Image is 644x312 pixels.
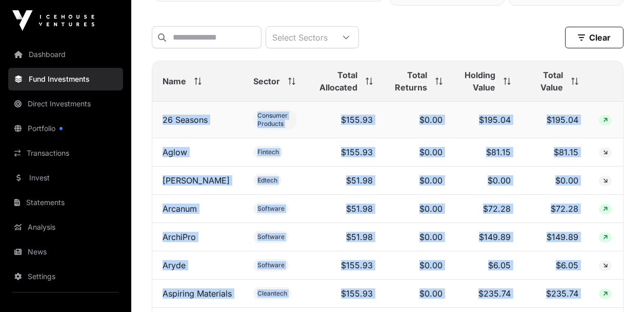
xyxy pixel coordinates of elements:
a: Portfolio [8,117,123,140]
td: $235.74 [521,280,589,308]
td: $0.00 [453,167,521,195]
span: Software [257,233,285,241]
span: Edtech [257,176,277,185]
span: Software [257,261,285,269]
a: Settings [8,265,123,288]
a: Dashboard [8,43,123,66]
button: Clear [565,27,623,48]
td: $155.93 [307,251,383,280]
span: Total Allocated [317,69,357,94]
td: $72.28 [521,195,589,223]
td: $51.98 [307,167,383,195]
td: $81.15 [521,138,589,167]
td: $0.00 [383,102,453,138]
span: Holding Value [463,69,495,94]
td: $155.93 [307,280,383,308]
a: News [8,241,123,263]
a: Fund Investments [8,68,123,90]
a: 26 Seasons [163,115,208,125]
td: $0.00 [383,223,453,251]
a: Aspiring Materials [163,288,232,299]
td: $51.98 [307,223,383,251]
span: Consumer Products [257,112,293,128]
td: $0.00 [383,280,453,308]
td: $72.28 [453,195,521,223]
td: $81.15 [453,138,521,167]
td: $155.93 [307,138,383,167]
span: Software [257,205,285,213]
td: $195.04 [453,102,521,138]
td: $235.74 [453,280,521,308]
td: $155.93 [307,102,383,138]
iframe: Chat Widget [593,263,644,312]
span: Name [163,75,186,87]
a: Aryde [163,260,186,270]
span: Sector [253,75,280,87]
td: $51.98 [307,195,383,223]
span: Total Value [531,69,563,94]
a: Analysis [8,216,123,238]
td: $0.00 [383,138,453,167]
a: ArchiPro [163,232,196,242]
td: $6.05 [521,251,589,280]
td: $195.04 [521,102,589,138]
a: Transactions [8,142,123,164]
a: Statements [8,191,123,214]
a: [PERSON_NAME] [163,175,230,186]
td: $0.00 [383,251,453,280]
td: $0.00 [521,167,589,195]
div: Select Sectors [266,27,334,48]
a: Aglow [163,147,187,157]
span: Total Returns [393,69,427,94]
td: $149.89 [453,223,521,251]
span: Fintech [257,148,279,156]
td: $0.00 [383,167,453,195]
a: Invest [8,167,123,189]
td: $0.00 [383,195,453,223]
a: Arcanum [163,204,197,214]
td: $6.05 [453,251,521,280]
img: Icehouse Ventures Logo [12,10,94,31]
td: $149.89 [521,223,589,251]
span: Cleantech [257,289,287,298]
a: Direct Investments [8,93,123,115]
